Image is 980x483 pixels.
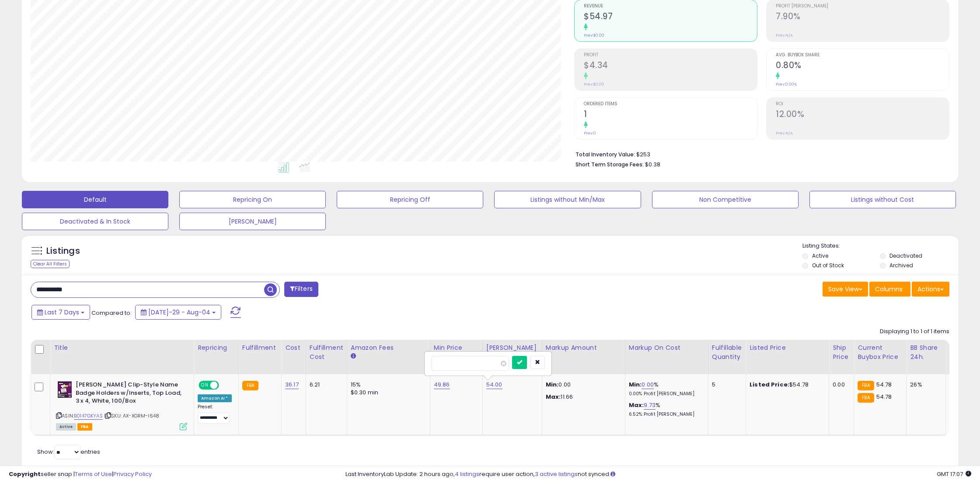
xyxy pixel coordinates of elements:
[912,282,949,297] button: Actions
[56,381,187,429] div: ASIN:
[198,394,232,402] div: Amazon AI *
[629,391,701,397] p: 0.00% Profit [PERSON_NAME]
[809,191,956,208] button: Listings without Cost
[198,404,232,424] div: Preset:
[284,282,318,297] button: Filters
[625,340,708,374] th: The percentage added to the cost of goods (COGS) that forms the calculator for Min & Max prices.
[910,343,942,362] div: BB Share 24h.
[434,380,450,389] a: 49.86
[486,380,502,389] a: 54.00
[876,393,892,401] span: 54.78
[575,161,644,168] b: Short Term Storage Fees:
[869,282,910,297] button: Columns
[833,343,850,362] div: Ship Price
[104,412,159,419] span: | SKU: AX-XGRM-I648
[776,53,949,58] span: Avg. Buybox Share
[776,11,949,23] h2: 7.90%
[750,381,822,389] div: $54.78
[629,381,701,397] div: %
[199,382,210,389] span: ON
[776,60,949,72] h2: 0.80%
[629,343,704,352] div: Markup on Cost
[876,380,892,389] span: 54.78
[351,381,423,389] div: 15%
[148,308,210,317] span: [DATE]-29 - Aug-04
[351,343,426,352] div: Amazon Fees
[858,343,903,362] div: Current Buybox Price
[584,11,757,23] h2: $54.97
[584,82,604,87] small: Prev: $0.00
[56,381,73,398] img: 41PUbJQHsfL._SL40_.jpg
[812,262,844,269] label: Out of Stock
[776,131,793,136] small: Prev: N/A
[584,131,596,136] small: Prev: 0
[584,4,757,9] span: Revenue
[776,109,949,121] h2: 12.00%
[546,343,621,352] div: Markup Amount
[75,470,112,478] a: Terms of Use
[712,381,739,389] div: 5
[823,282,868,297] button: Save View
[629,411,701,417] p: 6.52% Profit [PERSON_NAME]
[575,151,635,158] b: Total Inventory Value:
[46,245,80,257] h5: Listings
[9,470,152,479] div: seller snap | |
[712,343,742,362] div: Fulfillable Quantity
[54,343,190,352] div: Title
[91,309,132,317] span: Compared to:
[218,382,232,389] span: OFF
[434,343,479,352] div: Min Price
[337,191,483,208] button: Repricing Off
[242,381,258,390] small: FBA
[546,381,618,389] p: 0.00
[776,4,949,9] span: Profit [PERSON_NAME]
[812,252,828,259] label: Active
[135,305,221,320] button: [DATE]-29 - Aug-04
[31,260,70,268] div: Clear All Filters
[910,381,939,389] div: 26%
[535,470,578,478] a: 3 active listings
[310,381,340,389] div: 6.21
[776,102,949,107] span: ROI
[285,343,302,352] div: Cost
[642,380,654,389] a: 0.00
[179,213,326,230] button: [PERSON_NAME]
[22,213,168,230] button: Deactivated & In Stock
[880,328,949,336] div: Displaying 1 to 1 of 1 items
[750,343,825,352] div: Listed Price
[776,82,797,87] small: Prev: 0.00%
[351,352,356,360] small: Amazon Fees.
[750,380,789,389] b: Listed Price:
[629,401,644,409] b: Max:
[889,252,922,259] label: Deactivated
[584,102,757,107] span: Ordered Items
[584,53,757,58] span: Profit
[858,393,874,403] small: FBA
[179,191,326,208] button: Repricing On
[198,343,235,352] div: Repricing
[584,109,757,121] h2: 1
[455,470,479,478] a: 4 listings
[31,305,90,320] button: Last 7 Days
[310,343,343,362] div: Fulfillment Cost
[629,380,642,389] b: Min:
[802,242,958,250] p: Listing States:
[575,148,943,159] li: $253
[77,423,92,431] span: FBA
[56,423,76,431] span: All listings currently available for purchase on Amazon
[833,381,847,389] div: 0.00
[74,412,103,420] a: B0147GKYAS
[345,470,971,479] div: Last InventoryLab Update: 2 hours ago, require user action, not synced.
[9,470,41,478] strong: Copyright
[113,470,152,478] a: Privacy Policy
[351,389,423,397] div: $0.30 min
[285,380,299,389] a: 36.17
[242,343,278,352] div: Fulfillment
[546,393,561,401] strong: Max:
[652,191,799,208] button: Non Competitive
[584,60,757,72] h2: $4.34
[858,381,874,390] small: FBA
[629,401,701,417] div: %
[645,160,660,169] span: $0.38
[889,262,913,269] label: Archived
